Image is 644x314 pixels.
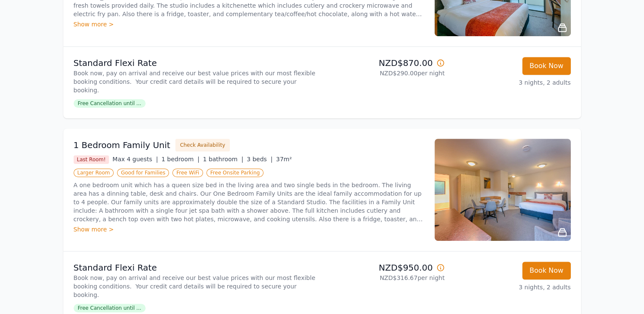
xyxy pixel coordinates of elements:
[74,274,319,299] p: Book now, pay on arrival and receive our best value prices with our most flexible booking conditi...
[74,181,424,223] p: A one bedroom unit which has a queen size bed in the living area and two single beds in the bedro...
[74,304,146,312] span: Free Cancellation until ...
[74,20,424,29] div: Show more >
[74,99,146,108] span: Free Cancellation until ...
[522,57,571,75] button: Book Now
[452,78,571,87] p: 3 nights, 2 adults
[203,156,243,163] span: 1 bathroom |
[452,283,571,291] p: 3 nights, 2 adults
[161,156,200,163] span: 1 bedroom |
[326,262,445,274] p: NZD$950.00
[74,139,170,151] h3: 1 Bedroom Family Unit
[276,156,292,163] span: 37m²
[74,57,319,69] p: Standard Flexi Rate
[74,262,319,274] p: Standard Flexi Rate
[74,69,319,94] p: Book now, pay on arrival and receive our best value prices with our most flexible booking conditi...
[326,69,445,77] p: NZD$290.00 per night
[206,168,263,177] span: Free Onsite Parking
[326,274,445,282] p: NZD$316.67 per night
[112,156,158,163] span: Max 4 guests |
[175,139,230,151] button: Check Availability
[74,168,114,177] span: Larger Room
[74,155,109,164] span: Last Room!
[74,225,424,234] div: Show more >
[247,156,273,163] span: 3 beds |
[117,168,169,177] span: Good for Families
[522,262,571,280] button: Book Now
[326,57,445,69] p: NZD$870.00
[172,168,203,177] span: Free WiFi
